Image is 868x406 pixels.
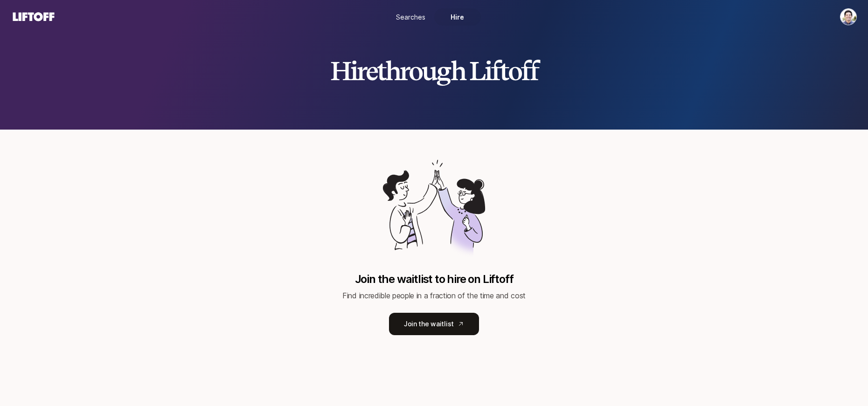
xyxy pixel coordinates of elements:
[330,57,538,85] h2: Hire
[388,8,434,26] a: Searches
[434,8,481,26] a: Hire
[389,313,479,335] a: Join the waitlist
[342,289,526,302] p: Find incredible people in a fraction of the time and cost
[840,9,856,25] img: Max Gustofson
[451,12,464,22] span: Hire
[840,8,857,25] button: Max Gustofson
[396,12,425,22] span: Searches
[355,273,514,286] p: Join the waitlist to hire on Liftoff
[377,55,538,87] span: through Liftoff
